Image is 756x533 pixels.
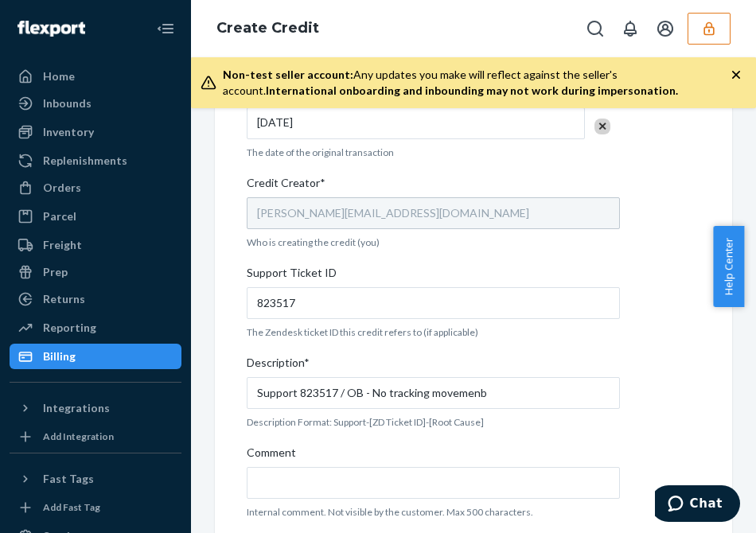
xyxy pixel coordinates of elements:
[204,6,332,52] ol: breadcrumbs
[43,291,85,307] div: Returns
[43,153,127,169] div: Replenishments
[10,259,181,285] a: Prep
[43,500,100,514] div: Add Fast Tag
[43,348,76,364] div: Billing
[43,400,110,416] div: Integrations
[43,68,75,84] div: Home
[649,13,681,45] button: Open account menu
[10,204,181,229] a: Parcel
[10,395,181,421] button: Integrations
[10,466,181,492] button: Fast Tags
[10,427,181,446] a: Add Integration
[43,320,96,336] div: Reporting
[247,377,620,409] input: Description*
[247,175,325,197] span: Credit Creator*
[43,237,82,253] div: Freight
[247,445,296,467] span: Comment
[43,208,76,224] div: Parcel
[247,287,620,319] input: Support Ticket ID
[10,232,181,258] a: Freight
[223,67,731,99] div: Any updates you make will reflect against the seller's account.
[43,430,114,443] div: Add Integration
[10,498,181,517] a: Add Fast Tag
[247,467,620,499] input: Comment
[247,265,337,287] span: Support Ticket ID
[43,471,94,487] div: Fast Tags
[10,315,181,340] a: Reporting
[247,235,620,249] p: Who is creating the credit (you)
[150,13,181,45] button: Close Navigation
[614,13,646,45] button: Open notifications
[247,197,620,229] input: Credit Creator*
[655,485,740,525] iframe: Opens a widget where you can chat to one of our agents
[579,13,611,45] button: Open Search Box
[10,64,181,89] a: Home
[216,19,319,37] a: Create Credit
[10,344,181,369] a: Billing
[43,124,94,140] div: Inventory
[223,68,353,81] span: Non-test seller account:
[247,325,620,339] p: The Zendesk ticket ID this credit refers to (if applicable)
[18,21,85,37] img: Flexport logo
[10,148,181,173] a: Replenishments
[43,264,68,280] div: Prep
[10,286,181,312] a: Returns
[10,119,181,145] a: Inventory
[713,226,744,307] button: Help Center
[247,355,310,377] span: Description*
[43,95,92,111] div: Inbounds
[247,415,620,429] p: Description Format: Support-[ZD Ticket ID]-[Root Cause]
[247,505,620,519] p: Internal comment. Not visible by the customer. Max 500 characters.
[247,107,585,139] div: [DATE]
[266,84,678,97] span: International onboarding and inbounding may not work during impersonation.
[43,180,81,196] div: Orders
[247,146,620,159] p: The date of the original transaction
[10,91,181,116] a: Inbounds
[10,175,181,200] a: Orders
